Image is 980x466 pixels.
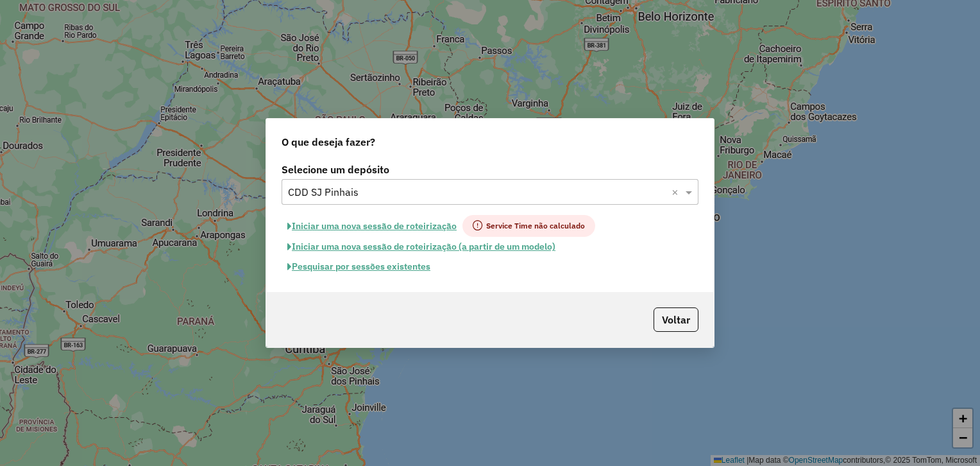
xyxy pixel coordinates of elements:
[672,184,682,200] span: Clear all
[282,162,698,177] label: Selecione um depósito
[654,307,698,332] button: Voltar
[282,237,561,257] button: Iniciar uma nova sessão de roteirização (a partir de um modelo)
[462,215,595,237] span: Service Time não calculado
[282,215,462,237] button: Iniciar uma nova sessão de roteirização
[282,134,375,150] span: O que deseja fazer?
[282,257,436,277] button: Pesquisar por sessões existentes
